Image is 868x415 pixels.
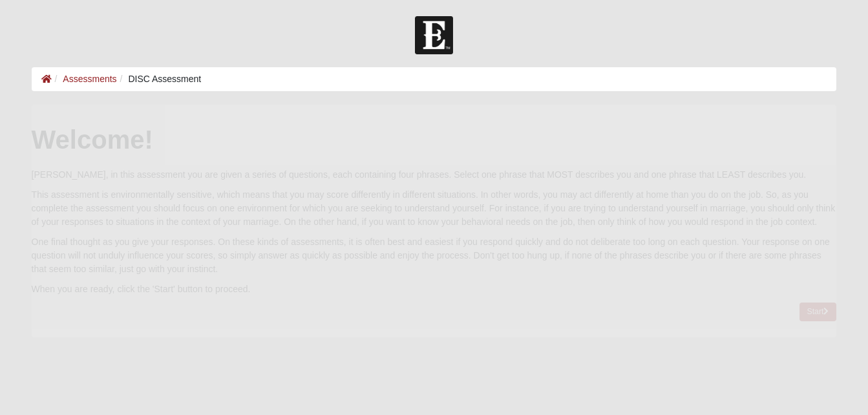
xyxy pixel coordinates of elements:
[415,16,453,54] img: Church of Eleven22 Logo
[32,235,837,276] p: One final thought as you give your responses. On these kinds of assessments, it is often best and...
[32,168,837,182] p: [PERSON_NAME], in this assessment you are given a series of questions, each containing four phras...
[32,124,837,155] h2: Welcome!
[32,188,837,229] p: This assessment is environmentally sensitive, which means that you may score differently in diffe...
[799,303,837,321] a: Start
[63,74,116,84] a: Assessments
[117,72,202,86] li: DISC Assessment
[32,282,837,296] p: When you are ready, click the 'Start' button to proceed.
